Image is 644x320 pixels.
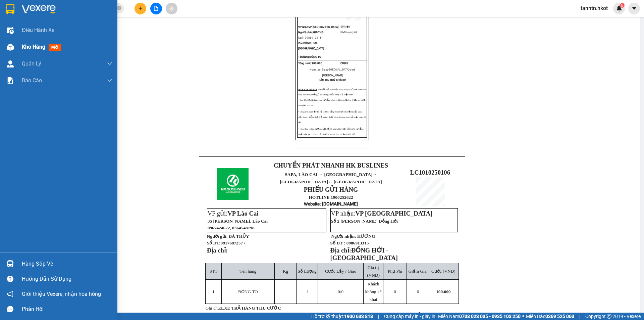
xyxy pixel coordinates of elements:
[304,186,358,193] strong: PHIẾU GỬI HÀNG
[410,169,450,176] span: LC1010250106
[154,6,158,11] span: file-add
[307,289,309,294] span: 1
[311,313,373,320] span: Hỗ trợ kỹ thuật:
[378,313,379,320] span: |
[7,77,14,84] img: solution-icon
[304,201,358,207] strong: : [DOMAIN_NAME]
[207,247,228,254] strong: Địa chỉ:
[330,240,345,245] strong: Số ĐT :
[298,88,366,96] span: : • Người gửi hàng chịu trách nhiệm về mọi thông tin khai báo trên phiếu gửi đơn hàng trước pháp ...
[344,314,373,319] strong: 1900 633 818
[607,314,611,319] span: copyright
[208,225,255,230] span: 0967424622, 0364548198
[298,110,366,124] span: • Công ty hoàn tiền thu hộ (COD) bằng hình thức chuyển khoản sau 2 đến 3 ngày kể từ thời điểm gia...
[6,4,14,14] img: logo-vxr
[207,240,245,245] strong: Số ĐT:
[107,78,112,83] span: down
[431,269,455,274] span: Cước (VNĐ)
[166,3,177,14] button: aim
[280,172,382,184] span: SAPA, LÀO CAI ↔ [GEOGRAPHIC_DATA]
[117,6,121,10] span: close-circle
[310,68,355,71] span: Ngày tạo: [ngay-[MEDICAL_DATA]-don]
[298,42,303,45] span: Đ/c:
[298,55,321,58] strong: Tên hàng:
[22,26,54,34] span: Điều hành xe
[394,289,396,294] span: 0
[408,269,426,274] span: Giảm Giá
[220,240,245,245] span: 0917687257 /
[438,313,521,320] span: Miền Nam
[22,274,112,284] div: Hướng dẫn sử dụng
[366,312,399,319] strong: Phí COD: đ
[309,195,353,200] strong: HOTLINE 1900252622
[107,61,112,66] span: down
[7,44,14,51] img: warehouse-icon
[340,31,354,34] span: Khối lượng
[280,172,382,184] span: ↔ [GEOGRAPHIC_DATA]
[319,312,343,319] strong: COD:
[575,4,613,12] span: tanntn.hkot
[411,312,459,319] span: Phải thu:
[22,59,41,68] span: Quản Lý
[7,260,14,267] img: warehouse-icon
[210,269,218,274] span: STT
[328,179,382,184] span: ↔ [GEOGRAPHIC_DATA]
[526,313,574,320] span: Miền Bắc
[357,234,375,239] span: HƯƠNG
[138,6,143,11] span: plus
[150,3,162,14] button: file-add
[325,269,356,274] span: Cước Lấy / Giao
[319,79,346,82] span: CẢM ƠN QUÝ KHÁCH!
[22,259,112,269] div: Hàng sắp về
[579,313,580,320] span: |
[616,5,622,11] img: icon-new-feature
[7,60,14,67] img: warehouse-icon
[208,210,259,217] span: VP gửi:
[331,234,356,239] strong: Người nhận:
[298,128,363,135] span: • Hàng hóa không được người gửi kê khai giá trị đầy đủ mà bị hư hỏng hoặc thất lạc, công ty bồi t...
[346,240,369,245] span: 0986913315
[298,62,322,65] span: Tổng cước:
[22,44,45,50] span: Kho hàng
[274,162,388,169] strong: CHUYỂN PHÁT NHANH HK BUSLINES
[335,312,343,319] span: 0 đ
[436,289,450,294] span: 100.000
[330,247,351,254] strong: Địa chỉ:
[239,269,256,274] span: Tên hàng
[7,276,13,282] span: question-circle
[49,44,61,51] span: mới
[298,31,323,34] span: HƯƠNG
[435,312,455,319] span: 100.000
[7,27,14,34] img: warehouse-icon
[384,313,436,320] span: Cung cấp máy in - giấy in:
[354,31,357,34] span: KG
[135,3,146,14] button: plus
[367,265,380,278] span: Giá trị (VNĐ)
[298,42,324,50] span: ĐỒNG HỚI - [GEOGRAPHIC_DATA]
[350,25,352,28] span: 1
[22,76,42,85] span: Báo cáo
[346,62,348,65] span: 0
[322,74,343,77] span: [PERSON_NAME]
[304,201,320,207] span: Website
[628,3,640,14] button: caret-down
[545,314,574,319] strong: 0369 525 060
[298,31,313,34] span: Người nhận:
[388,269,402,274] span: Phụ Phí
[340,62,348,65] span: COD:
[7,306,13,312] span: message
[117,5,121,12] span: close-circle
[340,25,352,28] span: Số kiện:
[298,88,317,90] strong: [PERSON_NAME]
[338,289,340,294] span: 0
[417,289,419,294] span: 0
[392,312,395,319] span: 0
[22,290,101,298] span: Giới thiệu Vexere, nhận hoa hồng
[217,168,249,200] img: logo
[356,210,433,217] span: VP [GEOGRAPHIC_DATA]
[298,26,309,29] span: VP nhận:
[298,99,365,106] span: • Sau 48 giờ nếu hàng hóa hư hỏng công ty không đền bù, Cước phí chưa bao gồm 8% VAT.
[238,289,258,294] span: BỎNG TO
[522,315,524,318] span: ⚪️
[459,314,521,319] strong: 0708 023 035 - 0935 103 250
